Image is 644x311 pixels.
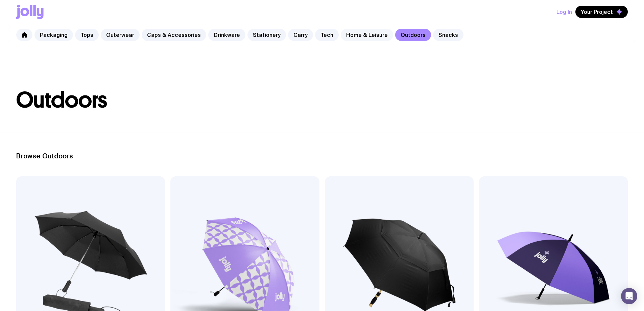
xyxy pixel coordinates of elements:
[34,29,73,41] a: Packaging
[395,29,431,41] a: Outdoors
[581,8,613,15] span: Your Project
[556,6,572,18] button: Log In
[288,29,313,41] a: Carry
[101,29,140,41] a: Outerwear
[341,29,393,41] a: Home & Leisure
[16,152,628,160] h2: Browse Outdoors
[621,288,637,304] div: Open Intercom Messenger
[575,6,628,18] button: Your Project
[16,89,628,111] h1: Outdoors
[433,29,463,41] a: Snacks
[142,29,206,41] a: Caps & Accessories
[75,29,99,41] a: Tops
[315,29,339,41] a: Tech
[208,29,245,41] a: Drinkware
[247,29,286,41] a: Stationery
